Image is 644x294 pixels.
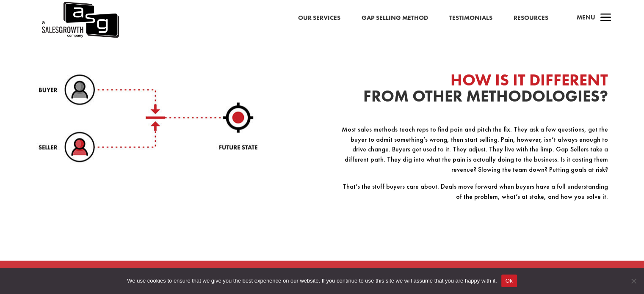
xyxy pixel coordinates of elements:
p: That’s the stuff buyers care about. Deals move forward when buyers have a full understanding of t... [338,181,608,209]
img: future-state [36,72,259,164]
p: ​ [338,208,608,218]
a: Resources [514,13,548,24]
a: Our Services [298,13,340,24]
span: HOW IS IT DIFFERENT [451,69,608,91]
span: Menu [577,13,595,22]
a: Testimonials [449,13,492,24]
span: No [629,277,638,285]
h2: FROM OTHER METHODOLOGIES? [338,72,608,109]
span: a [597,10,614,27]
p: Most sales methods teach reps to find pain and pitch the fix. They ask a few questions, get the b... [338,124,608,181]
a: Gap Selling Method [362,13,428,24]
button: Ok [501,275,517,287]
span: We use cookies to ensure that we give you the best experience on our website. If you continue to ... [127,277,497,285]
